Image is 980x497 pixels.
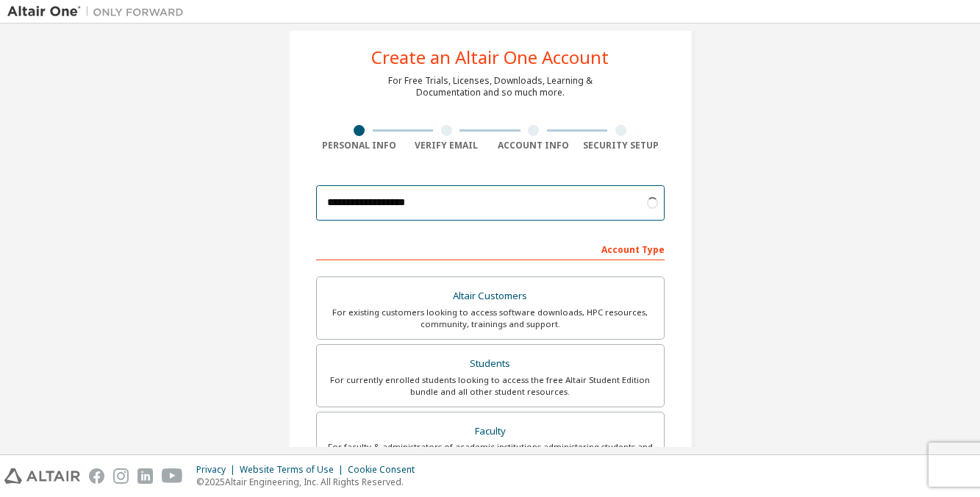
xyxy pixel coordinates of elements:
div: Account Info [490,140,578,151]
div: Students [326,354,655,374]
div: Cookie Consent [348,464,423,476]
div: Account Type [316,237,665,260]
img: Altair One [7,4,191,19]
div: For Free Trials, Licenses, Downloads, Learning & Documentation and so much more. [388,75,593,99]
img: altair_logo.svg [4,468,80,484]
img: youtube.svg [162,468,183,484]
p: © 2025 Altair Engineering, Inc. All Rights Reserved. [196,476,423,488]
div: For existing customers looking to access software downloads, HPC resources, community, trainings ... [326,307,655,330]
div: For currently enrolled students looking to access the free Altair Student Edition bundle and all ... [326,374,655,398]
img: linkedin.svg [137,468,153,484]
div: Altair Customers [326,286,655,307]
div: Privacy [196,464,240,476]
div: Personal Info [316,140,404,151]
div: Faculty [326,421,655,442]
div: For faculty & administrators of academic institutions administering students and accessing softwa... [326,441,655,465]
img: instagram.svg [113,468,129,484]
div: Create an Altair One Account [371,49,609,66]
img: facebook.svg [89,468,104,484]
div: Security Setup [577,140,665,151]
div: Verify Email [403,140,490,151]
div: Website Terms of Use [240,464,348,476]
